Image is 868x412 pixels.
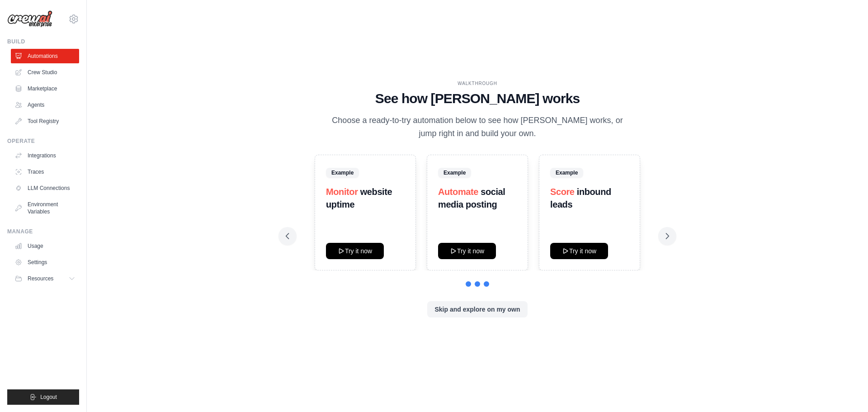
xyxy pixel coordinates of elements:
a: Crew Studio [11,65,79,80]
span: Logout [40,393,57,401]
div: Build [7,38,79,45]
a: Usage [11,239,79,253]
button: Try it now [550,243,608,259]
p: Choose a ready-to-try automation below to see how [PERSON_NAME] works, or jump right in and build... [325,114,629,141]
span: Example [326,168,359,178]
div: WALKTHROUGH [286,80,669,87]
h1: See how [PERSON_NAME] works [286,90,669,107]
button: Try it now [438,243,496,259]
button: Logout [7,389,79,405]
button: Try it now [326,243,384,259]
span: Example [550,168,583,178]
a: Automations [11,49,79,63]
div: Manage [7,228,79,235]
a: Agents [11,98,79,112]
a: Traces [11,165,79,179]
button: Resources [11,271,79,286]
a: Settings [11,255,79,270]
button: Skip and explore on my own [427,301,527,317]
div: Operate [7,137,79,145]
span: Automate [438,187,478,197]
img: Logo [7,10,52,28]
a: Tool Registry [11,114,79,128]
a: LLM Connections [11,181,79,195]
span: Resources [28,275,53,282]
a: Environment Variables [11,197,79,219]
a: Marketplace [11,81,79,96]
span: Monitor [326,187,358,197]
span: Score [550,187,575,197]
a: Integrations [11,148,79,163]
strong: inbound leads [550,187,611,209]
span: Example [438,168,471,178]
